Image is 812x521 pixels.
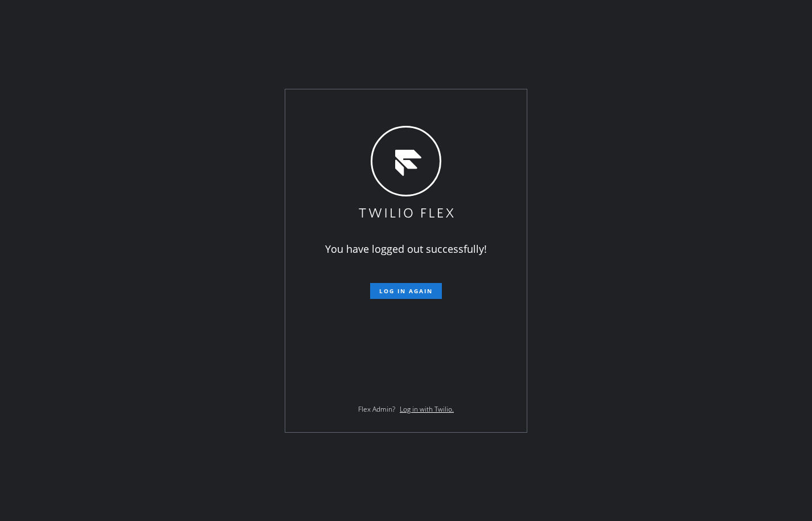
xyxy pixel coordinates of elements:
a: Log in with Twilio. [400,404,454,414]
span: You have logged out successfully! [325,242,487,256]
button: Log in again [370,283,442,299]
span: Log in again [379,287,433,295]
span: Flex Admin? [358,404,395,414]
